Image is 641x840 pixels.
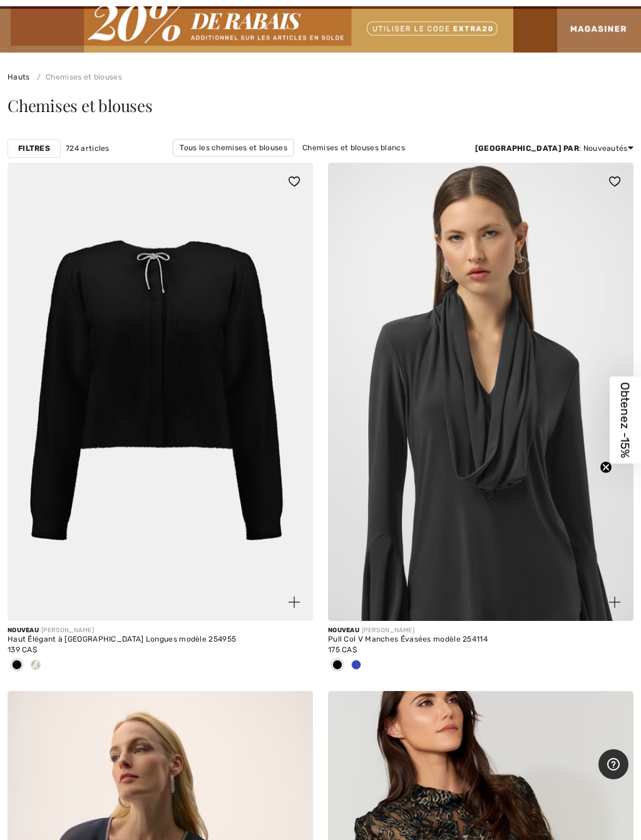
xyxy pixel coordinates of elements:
[8,645,37,654] span: 139 CA$
[239,156,316,173] a: Manches longues
[328,163,633,621] img: Pull Col V Manches Évasées modèle 254114. Noir
[328,626,633,635] div: [PERSON_NAME]
[289,597,300,608] img: plus_v2.svg
[26,655,45,676] div: Winter White
[328,627,359,634] span: Nouveau
[296,140,411,156] a: Chemises et blouses blancs
[8,655,26,676] div: Black
[618,382,633,458] span: Obtenez -15%
[600,461,612,474] button: Close teaser
[173,139,294,156] a: Tous les chemises et blouses
[8,627,39,634] span: Nouveau
[8,635,313,644] div: Haut Élégant à [GEOGRAPHIC_DATA] Longues modèle 254955
[396,156,456,173] a: Manches 3/4
[347,655,366,676] div: Royal Sapphire 163
[32,73,122,81] a: Chemises et blouses
[66,143,110,154] span: 724 articles
[609,597,620,608] img: plus_v2.svg
[18,143,50,154] strong: Filtres
[328,635,633,644] div: Pull Col V Manches Évasées modèle 254114
[128,156,237,173] a: Chemises et blouses noirs
[8,73,30,81] a: Hauts
[475,144,579,153] strong: [GEOGRAPHIC_DATA] par
[8,163,313,621] img: Haut Élégant à Manches Longues modèle 254955. Noir
[289,177,300,187] img: heart_black_full.svg
[8,626,313,635] div: [PERSON_NAME]
[475,143,633,154] div: : Nouveautés
[328,655,347,676] div: Black
[598,749,628,781] iframe: Ouvre un widget dans lequel vous pouvez trouver plus d’informations
[8,95,153,116] span: Chemises et blouses
[610,377,641,464] div: Obtenez -15%Close teaser
[609,177,620,187] img: heart_black_full.svg
[317,156,394,173] a: Manches courtes
[328,645,357,654] span: 175 CA$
